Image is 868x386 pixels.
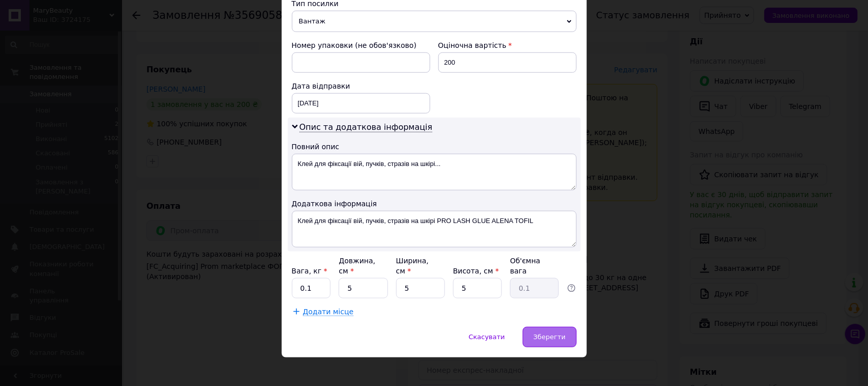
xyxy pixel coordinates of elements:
span: Опис та додаткова інформація [300,122,433,132]
label: Вага, кг [292,267,327,275]
span: Додати місце [303,308,354,316]
label: Довжина, см [339,257,375,275]
div: Повний опис [292,142,577,152]
span: Скасувати [469,333,505,341]
textarea: Клей для фіксації вій, пучків, стразів на шкірі PRO LASH GLUE ALENA TOFIL [292,211,577,247]
label: Висота, см [453,267,499,275]
div: Об'ємна вага [510,256,559,276]
textarea: Клей для фіксації вій, пучків, стразів на шкірі... [292,154,577,190]
label: Ширина, см [396,257,429,275]
div: Дата відправки [292,81,430,91]
span: Зберегти [533,333,565,341]
span: Вантаж [292,11,577,32]
div: Додаткова інформація [292,199,577,209]
div: Оціночна вартість [438,40,577,50]
div: Номер упаковки (не обов'язково) [292,40,430,50]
